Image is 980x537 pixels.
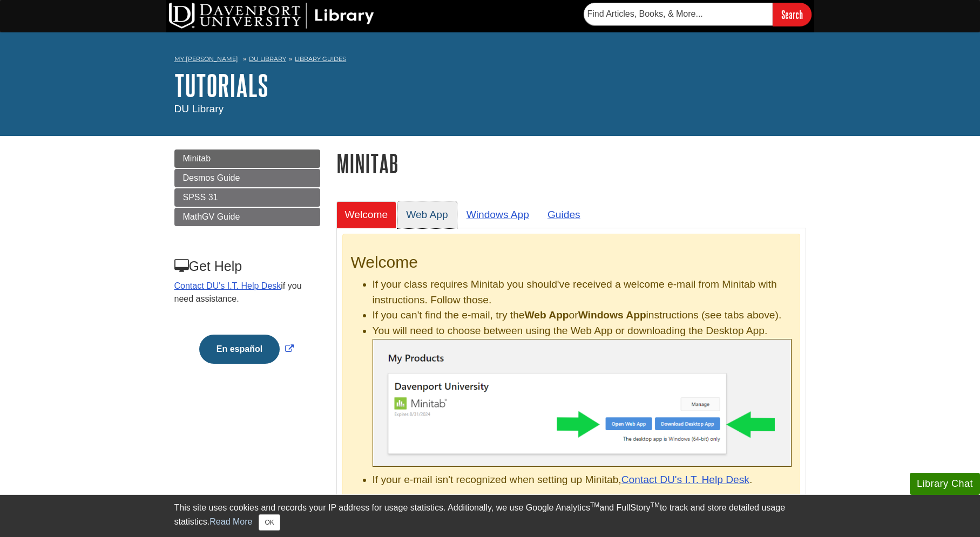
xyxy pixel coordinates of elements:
sup: TM [651,501,660,509]
span: DU Library [174,103,224,114]
div: This site uses cookies and records your IP address for usage statistics. Additionally, we use Goo... [174,501,806,531]
a: My [PERSON_NAME] [174,55,238,64]
div: Guide Page Menu [174,149,320,382]
input: Find Articles, Books, & More... [584,3,773,25]
h2: Welcome [351,253,792,271]
li: You will need to choose between using the Web App or downloading the Desktop App. [373,323,792,467]
input: Search [773,3,812,26]
b: Web App [525,309,569,321]
button: En español [199,335,280,364]
h1: Minitab [336,149,806,177]
img: DU Library [169,3,374,29]
a: Link opens in new window [197,344,296,354]
a: MathGV Guide [174,208,320,226]
a: Guides [539,201,589,228]
img: Minitab .exe file finished downloaded [373,339,792,467]
a: Library Guides [295,55,346,63]
button: Library Chat [910,473,980,495]
a: Tutorials [174,69,268,102]
li: If your class requires Minitab you should've received a welcome e-mail from Minitab with instruct... [373,277,792,308]
form: Searches DU Library's articles, books, and more [584,3,812,26]
a: Web App [397,201,457,228]
a: Minitab [174,149,320,168]
a: Contact DU's I.T. Help Desk [174,281,281,290]
h3: Get Help [174,259,319,274]
a: Desmos Guide [174,169,320,187]
a: DU Library [249,55,286,63]
li: If your e-mail isn't recognized when setting up Minitab, . [373,472,792,488]
nav: breadcrumb [174,52,806,69]
b: Windows App [578,309,646,321]
a: Contact DU's I.T. Help Desk [621,474,749,485]
a: SPSS 31 [174,188,320,207]
li: If you can't find the e-mail, try the or instructions (see tabs above). [373,308,792,323]
span: Minitab [183,154,211,163]
a: Welcome [336,201,397,228]
sup: TM [590,501,599,509]
span: MathGV Guide [183,212,240,221]
a: Windows App [458,201,538,228]
p: if you need assistance. [174,280,319,305]
span: SPSS 31 [183,193,218,202]
span: Desmos Guide [183,173,240,182]
button: Close [259,514,280,531]
a: Read More [209,517,252,526]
